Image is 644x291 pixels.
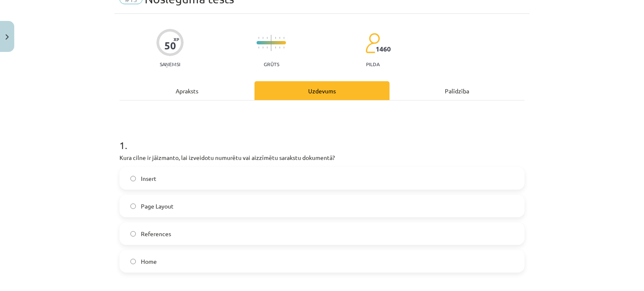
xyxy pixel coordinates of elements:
[141,202,174,211] span: Page Layout
[279,46,280,49] img: icon-short-line-57e1e144782c952c97e751825c79c345078a6d821885a25fce030b3d8c18986b.svg
[267,46,267,49] img: icon-short-line-57e1e144782c952c97e751825c79c345078a6d821885a25fce030b3d8c18986b.svg
[119,81,254,100] div: Apraksts
[366,61,379,67] p: pilda
[119,153,525,162] p: Kura cilne ir jāizmanto, lai izveidotu numurētu vai aizzīmētu sarakstu dokumentā?
[119,125,525,151] h1: 1 .
[141,174,156,183] span: Insert
[164,40,176,52] div: 50
[141,229,171,238] span: References
[390,81,525,100] div: Palīdzība
[262,46,263,49] img: icon-short-line-57e1e144782c952c97e751825c79c345078a6d821885a25fce030b3d8c18986b.svg
[141,257,157,266] span: Home
[275,37,276,39] img: icon-short-line-57e1e144782c952c97e751825c79c345078a6d821885a25fce030b3d8c18986b.svg
[267,37,267,39] img: icon-short-line-57e1e144782c952c97e751825c79c345078a6d821885a25fce030b3d8c18986b.svg
[279,37,280,39] img: icon-short-line-57e1e144782c952c97e751825c79c345078a6d821885a25fce030b3d8c18986b.svg
[283,37,284,39] img: icon-short-line-57e1e144782c952c97e751825c79c345078a6d821885a25fce030b3d8c18986b.svg
[130,203,136,209] input: Page Layout
[130,176,136,181] input: Insert
[258,37,259,39] img: icon-short-line-57e1e144782c952c97e751825c79c345078a6d821885a25fce030b3d8c18986b.svg
[130,231,136,237] input: References
[254,81,390,100] div: Uzdevums
[376,45,391,53] span: 1460
[130,259,136,264] input: Home
[271,35,272,51] img: icon-long-line-d9ea69661e0d244f92f715978eff75569469978d946b2353a9bb055b3ed8787d.svg
[264,61,279,67] p: Grūts
[5,34,9,40] img: icon-close-lesson-0947bae3869378f0d4975bcd49f059093ad1ed9edebbc8119c70593378902aed.svg
[156,61,184,67] p: Saņemsi
[262,37,263,39] img: icon-short-line-57e1e144782c952c97e751825c79c345078a6d821885a25fce030b3d8c18986b.svg
[258,46,259,49] img: icon-short-line-57e1e144782c952c97e751825c79c345078a6d821885a25fce030b3d8c18986b.svg
[174,37,179,41] span: XP
[365,33,380,54] img: students-c634bb4e5e11cddfef0936a35e636f08e4e9abd3cc4e673bd6f9a4125e45ecb1.svg
[283,46,284,49] img: icon-short-line-57e1e144782c952c97e751825c79c345078a6d821885a25fce030b3d8c18986b.svg
[275,46,276,49] img: icon-short-line-57e1e144782c952c97e751825c79c345078a6d821885a25fce030b3d8c18986b.svg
